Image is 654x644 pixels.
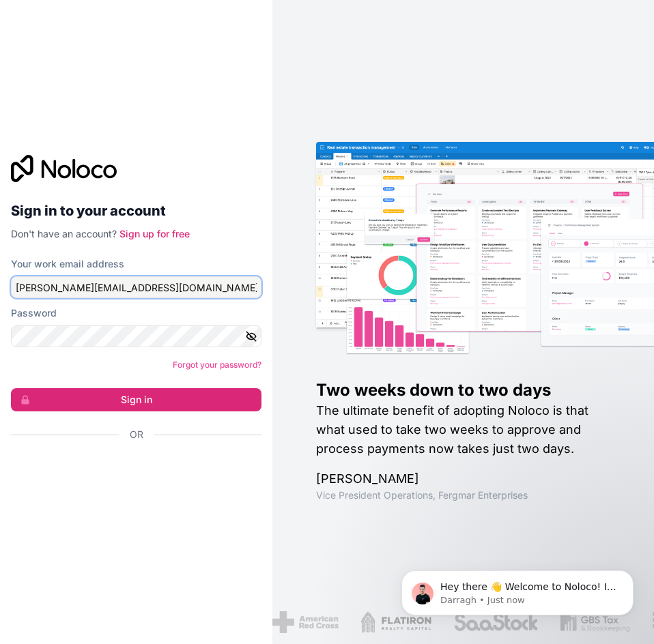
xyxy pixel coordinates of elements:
[11,388,261,411] button: Sign in
[11,276,261,298] input: Email address
[11,257,124,271] label: Your work email address
[360,611,431,633] img: /assets/flatiron-C8eUkumj.png
[11,306,57,320] label: Password
[316,379,610,401] h1: Two weeks down to two days
[272,611,338,633] img: /assets/american-red-cross-BAupjrZR.png
[173,360,261,370] a: Forgot your password?
[11,228,117,239] span: Don't have an account?
[316,488,610,502] h1: Vice President Operations , Fergmar Enterprises
[11,199,261,223] h2: Sign in to your account
[11,325,261,347] input: Password
[4,456,268,486] iframe: Sign in with Google Button
[316,401,610,458] h2: The ultimate benefit of adopting Noloco is that what used to take two weeks to approve and proces...
[130,428,143,441] span: Or
[119,228,190,239] a: Sign up for free
[316,469,610,488] h1: [PERSON_NAME]
[381,542,654,637] iframe: Intercom notifications message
